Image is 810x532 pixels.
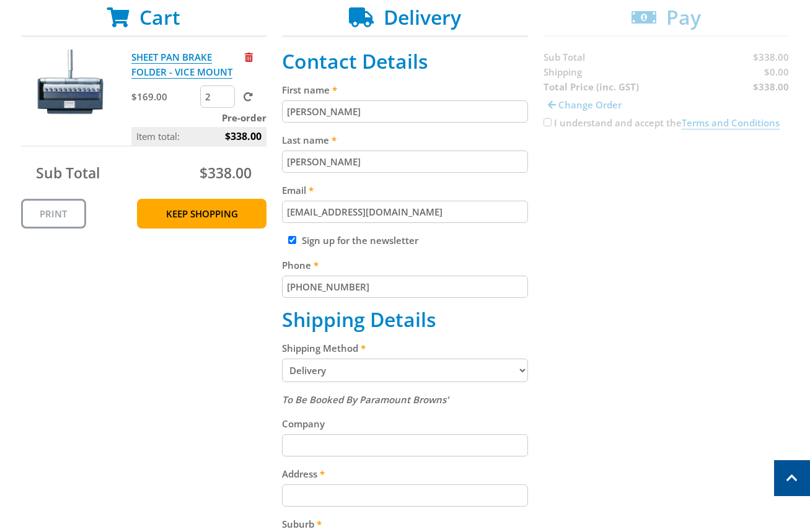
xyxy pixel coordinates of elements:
[282,50,528,73] h2: Contact Details
[282,308,528,331] h2: Shipping Details
[282,276,528,298] input: Please enter your telephone number.
[137,199,266,229] a: Keep Shopping
[282,150,528,173] input: Please enter your last name.
[384,4,461,30] span: Delivery
[131,89,198,104] p: $169.00
[139,4,180,30] span: Cart
[36,163,100,183] span: Sub Total
[282,359,528,382] select: Please select a shipping method.
[282,100,528,123] input: Please enter your first name.
[21,199,86,229] a: Print
[282,517,528,531] label: Suburb
[302,234,418,246] label: Sign up for the newsletter
[131,127,266,146] p: Item total:
[245,51,253,63] a: Remove from cart
[131,110,266,125] p: Pre-order
[282,133,528,147] label: Last name
[282,466,528,481] label: Address
[200,163,252,183] span: $338.00
[131,51,232,79] a: SHEET PAN BRAKE FOLDER - VICE MOUNT
[282,183,528,198] label: Email
[282,484,528,507] input: Please enter your address.
[282,393,449,406] em: To Be Booked By Paramount Browns'
[282,201,528,223] input: Please enter your email address.
[282,82,528,97] label: First name
[33,50,107,124] img: SHEET PAN BRAKE FOLDER - VICE MOUNT
[282,258,528,273] label: Phone
[225,127,262,146] span: $338.00
[282,416,528,431] label: Company
[282,341,528,355] label: Shipping Method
